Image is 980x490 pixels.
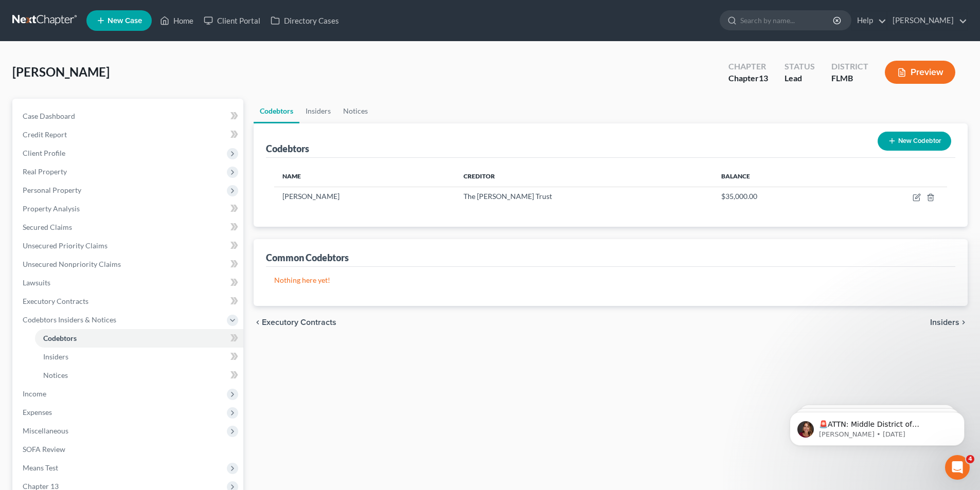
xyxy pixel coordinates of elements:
span: Insiders [930,318,959,326]
span: Lawsuits [23,278,50,287]
a: Help [852,11,886,30]
a: Home [155,11,199,30]
button: Insiders chevron_right [930,318,968,326]
span: Client Profile [23,149,65,157]
div: Chapter [728,61,768,72]
a: Unsecured Nonpriority Claims [14,255,243,274]
a: Credit Report [14,125,243,144]
a: Codebtors [254,99,299,123]
div: Status [785,61,815,72]
span: New Case [108,17,142,25]
span: Property Analysis [23,204,80,213]
span: Executory Contracts [262,318,336,326]
a: Codebtors [35,329,243,348]
input: Search by name... [740,11,834,30]
span: Means Test [23,463,58,472]
a: Executory Contracts [14,292,243,311]
a: Case Dashboard [14,107,243,125]
span: 13 [759,73,768,83]
span: Personal Property [23,186,81,194]
button: chevron_left Executory Contracts [254,318,336,326]
span: Name [282,172,301,180]
div: Codebtors [266,142,309,155]
span: Credit Report [23,130,67,139]
a: Insiders [299,99,337,123]
span: Creditor [464,172,495,180]
a: Client Portal [199,11,265,30]
a: Unsecured Priority Claims [14,237,243,255]
span: Codebtors [43,334,77,342]
span: Case Dashboard [23,112,75,120]
a: SOFA Review [14,440,243,459]
button: New Codebtor [878,132,951,151]
span: Notices [43,371,68,379]
span: Secured Claims [23,223,72,231]
span: 4 [966,455,974,463]
a: Notices [35,366,243,385]
div: District [831,61,868,72]
div: Chapter [728,72,768,84]
span: Codebtors Insiders & Notices [23,315,116,324]
span: Unsecured Nonpriority Claims [23,260,121,268]
a: Property Analysis [14,199,243,218]
a: Insiders [35,348,243,366]
span: Insiders [43,352,68,361]
span: Real Property [23,167,67,176]
button: Preview [885,61,955,84]
a: Lawsuits [14,274,243,292]
p: Nothing here yet! [274,275,947,285]
a: Directory Cases [265,11,344,30]
div: FLMB [831,72,868,84]
div: Common Codebtors [266,251,349,264]
span: Executory Contracts [23,297,88,305]
span: Miscellaneous [23,426,68,435]
a: [PERSON_NAME] [887,11,967,30]
a: Notices [337,99,374,123]
a: Secured Claims [14,218,243,237]
i: chevron_right [959,318,968,326]
span: Unsecured Priority Claims [23,241,108,250]
i: chevron_left [254,318,262,326]
iframe: Intercom live chat [945,455,970,480]
span: SOFA Review [23,445,65,453]
span: Expenses [23,408,52,416]
span: Income [23,389,46,398]
span: $35,000.00 [721,192,757,201]
span: Balance [721,172,750,180]
span: [PERSON_NAME] [282,192,340,201]
span: The [PERSON_NAME] Trust [464,192,552,201]
iframe: Intercom notifications message [774,390,980,462]
div: Lead [785,72,815,84]
span: [PERSON_NAME] [12,64,110,79]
